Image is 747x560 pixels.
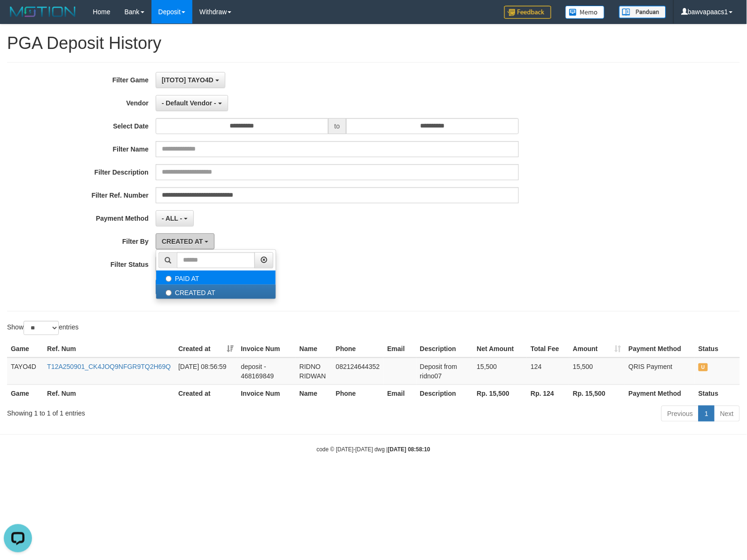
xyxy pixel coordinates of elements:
[332,340,383,358] th: Phone
[388,446,430,453] strong: [DATE] 08:58:10
[175,384,237,402] th: Created at
[7,321,79,335] label: Show entries
[156,285,276,299] label: CREATED AT
[695,340,740,358] th: Status
[237,340,295,358] th: Invoice Num
[565,6,605,19] img: Button%20Memo.svg
[383,340,416,358] th: Email
[175,358,237,385] td: [DATE] 08:56:59
[296,340,332,358] th: Name
[416,358,473,385] td: Deposit from ridno07
[7,5,79,19] img: MOTION_logo.png
[7,340,43,358] th: Game
[569,358,625,385] td: 15,500
[328,118,346,134] span: to
[4,4,32,32] button: Open LiveChat chat widget
[317,446,430,453] small: code © [DATE]-[DATE] dwg |
[296,358,332,385] td: RIDNO RIDWAN
[162,99,216,107] span: - Default Vendor -
[156,233,215,249] button: CREATED AT
[7,405,304,418] div: Showing 1 to 1 of 1 entries
[569,384,625,402] th: Rp. 15,500
[7,358,43,385] td: TAYO4D
[43,384,175,402] th: Ref. Num
[619,6,666,18] img: panduan.png
[695,384,740,402] th: Status
[237,358,295,385] td: deposit - 468169849
[296,384,332,402] th: Name
[383,384,416,402] th: Email
[473,384,527,402] th: Rp. 15,500
[156,95,228,111] button: - Default Vendor -
[416,384,473,402] th: Description
[473,358,527,385] td: 15,500
[332,384,383,402] th: Phone
[43,340,175,358] th: Ref. Num
[7,34,740,53] h1: PGA Deposit History
[625,340,694,358] th: Payment Method
[332,358,383,385] td: 082124644352
[156,210,194,226] button: - ALL -
[156,271,276,285] label: PAID AT
[24,321,59,335] select: Showentries
[504,6,551,19] img: Feedback.jpg
[527,358,569,385] td: 124
[625,384,694,402] th: Payment Method
[714,406,740,422] a: Next
[661,406,699,422] a: Previous
[162,76,214,84] span: [ITOTO] TAYO4D
[527,340,569,358] th: Total Fee
[166,290,172,296] input: CREATED AT
[47,363,171,370] a: T12A250901_CK4JOQ9NFGR9TQ2H69Q
[156,72,225,88] button: [ITOTO] TAYO4D
[699,406,715,422] a: 1
[527,384,569,402] th: Rp. 124
[166,276,172,282] input: PAID AT
[162,238,203,245] span: CREATED AT
[473,340,527,358] th: Net Amount
[162,215,183,222] span: - ALL -
[416,340,473,358] th: Description
[7,384,43,402] th: Game
[237,384,295,402] th: Invoice Num
[175,340,237,358] th: Created at: activate to sort column ascending
[569,340,625,358] th: Amount: activate to sort column ascending
[699,363,708,371] span: UNPAID
[625,358,694,385] td: QRIS Payment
